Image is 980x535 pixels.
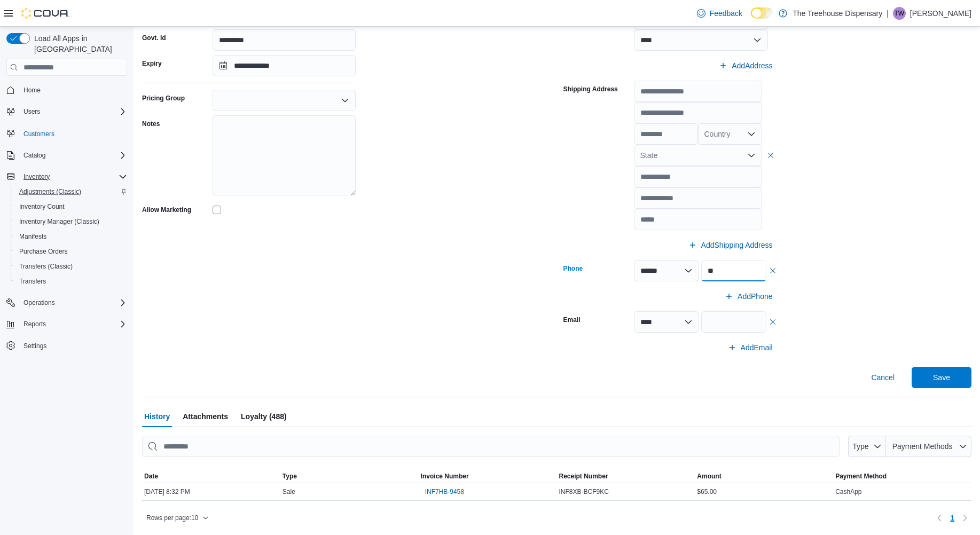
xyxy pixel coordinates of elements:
span: Add Phone [738,291,772,302]
button: Customers [2,125,131,141]
span: Dark Mode [751,19,751,19]
p: The Treehouse Dispensary [793,7,882,20]
label: Email [563,316,581,324]
input: This is a search bar. As you type, the results lower in the page will automatically filter. [142,436,840,457]
span: Rows per page : 10 [146,514,198,522]
div: Tina Wilkins [893,7,906,20]
span: Type [852,442,868,451]
button: Users [19,105,44,118]
button: Reports [2,317,131,332]
button: Catalog [2,148,131,163]
button: AddShipping Address [684,234,777,256]
button: Previous page [933,512,946,524]
span: TW [895,7,905,20]
button: Date [142,470,280,483]
span: Reports [23,320,46,328]
span: Add Shipping Address [701,240,773,250]
span: Receipt Number [559,472,608,481]
button: Purchase Orders [11,244,131,259]
span: Home [19,83,127,97]
div: $65.00 [695,485,833,498]
span: Transfers (Classic) [15,260,127,273]
button: Open list of options [341,96,349,105]
a: Feedback [693,3,747,24]
span: Customers [19,127,127,140]
nav: Complex example [6,78,127,381]
input: Press the down key to open a popover containing a calendar. [213,55,356,76]
button: Type [848,436,887,457]
span: History [144,406,170,427]
label: Allow Marketing [142,206,191,214]
span: Transfers [15,275,127,288]
span: INF7HB-9458 [425,487,464,496]
span: Sale [283,487,295,496]
span: Inventory Manager (Classic) [19,217,99,226]
span: Operations [23,298,55,307]
button: Catalog [19,149,50,162]
button: Inventory [19,170,54,183]
span: Transfers (Classic) [19,262,73,271]
a: Home [19,84,45,97]
img: Cova [21,8,69,19]
a: Transfers (Classic) [15,260,77,273]
button: Rows per page:10 [142,512,213,524]
label: Phone [563,264,583,273]
span: Catalog [19,149,127,162]
span: Catalog [23,151,45,160]
button: Operations [19,296,59,309]
span: Payment Method [835,472,887,481]
span: Add Email [741,342,773,353]
span: Purchase Orders [15,245,127,258]
button: Operations [2,295,131,310]
button: Manifests [11,229,131,244]
button: Transfers (Classic) [11,259,131,274]
button: Home [2,82,131,98]
span: Inventory [19,170,127,183]
span: CashApp [835,487,861,496]
button: Cancel [867,367,899,388]
button: INF7HB-9458 [421,485,468,498]
button: Inventory Manager (Classic) [11,214,131,229]
span: Home [23,86,41,95]
span: Users [23,107,40,116]
button: Receipt Number [556,470,695,483]
a: Customers [19,128,59,140]
a: Purchase Orders [15,245,72,258]
label: Notes [142,120,160,128]
span: Invoice Number [421,472,469,481]
span: Feedback [710,8,742,19]
span: Inventory Count [15,200,127,213]
p: | [887,7,889,20]
button: Invoice Number [419,470,557,483]
label: Shipping Address [563,85,618,93]
span: Transfers [19,277,46,286]
button: Reports [19,318,50,331]
input: Dark Mode [751,7,773,19]
button: AddEmail [724,337,777,358]
button: Payment Method [833,470,971,483]
button: Inventory Count [11,199,131,214]
button: Save [912,367,971,388]
span: Inventory [23,172,50,181]
button: Adjustments (Classic) [11,184,131,199]
span: Amount [697,472,721,481]
button: Users [2,104,131,119]
ul: Pagination for table: [946,509,959,526]
span: INF8XB-BCF9KC [559,487,608,496]
span: Payment Methods [892,442,953,451]
span: Save [933,372,950,383]
span: Type [283,472,297,481]
button: Type [280,470,419,483]
button: Settings [2,338,131,353]
span: Loyalty (488) [241,406,287,427]
button: Amount [695,470,833,483]
button: AddAddress [715,55,777,76]
button: Open list of options [747,130,756,138]
label: Expiry [142,59,162,68]
span: Purchase Orders [19,247,68,256]
a: Transfers [15,275,50,288]
label: Govt. Id [142,34,166,42]
span: Load All Apps in [GEOGRAPHIC_DATA] [30,33,127,54]
a: Manifests [15,230,51,243]
span: Add Address [732,60,772,71]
